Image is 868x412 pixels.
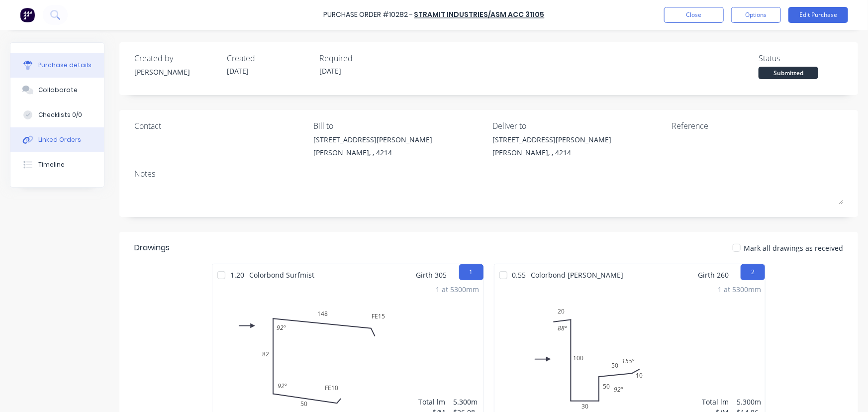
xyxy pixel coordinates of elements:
div: [STREET_ADDRESS][PERSON_NAME] [313,134,432,145]
span: Colorbond [531,270,566,280]
div: [PERSON_NAME], , 4214 [492,147,611,158]
div: Total lm [419,397,446,407]
button: Timeline [10,152,104,177]
div: 1 at 5300mm [436,284,480,295]
div: Required [319,52,404,64]
div: Notes [134,168,843,180]
button: 1 [459,264,483,280]
div: Purchase details [38,61,92,70]
span: Mark all drawings as received [744,243,843,253]
div: Drawings [134,242,285,254]
div: [STREET_ADDRESS][PERSON_NAME] [492,134,611,145]
div: Purchase Order #10282 - [324,10,413,20]
button: Options [731,7,781,23]
span: 1.20 [225,270,249,280]
div: Contact [134,120,306,132]
div: Submitted [759,67,818,79]
div: Bill to [313,120,485,132]
button: Close [664,7,724,23]
button: Edit Purchase [788,7,848,23]
a: Stramit Industries/Asm Acc 31105 [414,10,545,20]
div: Created by [134,52,219,64]
span: [PERSON_NAME] [568,270,624,280]
span: Surfmist [286,270,314,280]
div: Collaborate [38,86,78,95]
div: 5.300m [737,397,761,407]
button: 2 [741,264,765,280]
div: [PERSON_NAME] [134,67,219,77]
div: Checklists 0/0 [38,110,82,119]
button: Checklists 0/0 [10,103,104,127]
div: Timeline [38,160,65,169]
div: 1 at 5300mm [718,284,761,295]
div: Total lm [702,397,729,407]
div: 5.300m [454,397,480,407]
button: Purchase details [10,53,104,78]
div: Linked Orders [38,135,81,144]
div: Status [759,52,843,64]
div: [PERSON_NAME], , 4214 [313,147,432,158]
div: Reference [672,120,843,132]
span: Colorbond [249,270,284,280]
img: Factory [20,7,35,22]
span: Girth 305 [416,270,447,280]
span: Girth 260 [698,270,729,280]
div: Deliver to [492,120,664,132]
button: Collaborate [10,78,104,103]
button: Linked Orders [10,127,104,152]
span: 0.55 [507,270,531,280]
div: Created [227,52,311,64]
